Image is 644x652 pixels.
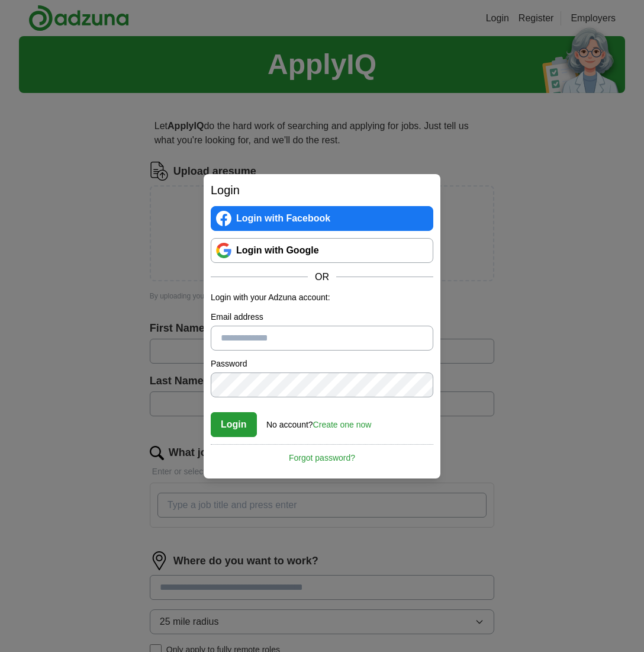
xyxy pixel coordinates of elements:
p: Login with your Adzuna account: [211,291,433,304]
label: Email address [211,311,433,323]
div: No account? [266,412,371,431]
label: Password [211,358,433,370]
a: Login with Google [211,238,433,263]
a: Create one now [313,420,372,429]
a: Forgot password? [211,444,433,464]
h2: Login [211,181,433,199]
a: Login with Facebook [211,206,433,231]
button: Login [211,412,257,437]
span: OR [308,270,336,284]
